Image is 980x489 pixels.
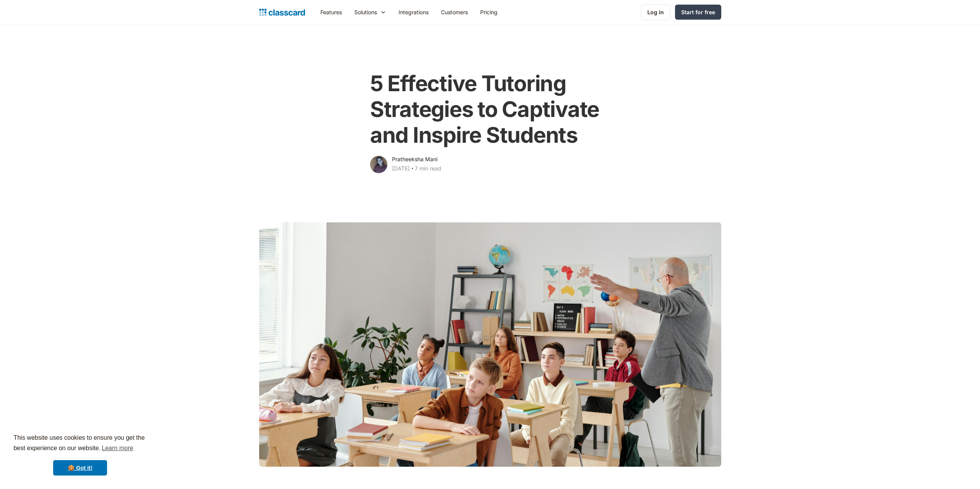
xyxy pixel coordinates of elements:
a: dismiss cookie message [53,460,107,476]
a: Pricing [474,3,504,21]
div: Pratheeksha Mani [392,155,437,164]
a: home [259,7,305,18]
div: Start for free [681,8,715,16]
h1: 5 Effective Tutoring Strategies to Captivate and Inspire Students [370,71,610,149]
div: ‧ [410,164,415,175]
a: learn more about cookies [101,442,134,454]
a: Customers [435,3,474,21]
div: Log in [647,8,664,16]
div: [DATE] [392,164,410,173]
div: Solutions [354,8,377,16]
span: This website uses cookies to ensure you get the best experience on our website. [13,433,147,454]
a: Log in [641,4,670,20]
div: 7 min read [415,164,441,173]
div: cookieconsent [6,426,154,483]
a: Start for free [675,5,721,20]
a: Integrations [392,3,435,21]
div: Solutions [348,3,392,21]
a: Features [314,3,348,21]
